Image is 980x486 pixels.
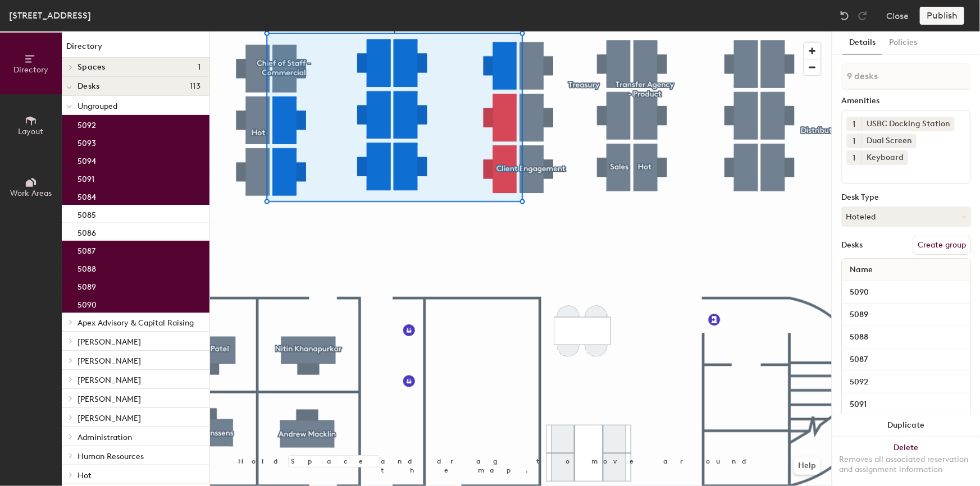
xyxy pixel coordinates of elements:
[13,65,48,75] span: Directory
[847,134,862,148] button: 1
[882,31,924,54] button: Policies
[844,285,968,300] input: Unnamed desk
[78,375,141,385] span: [PERSON_NAME]
[913,236,971,255] button: Create group
[844,307,968,323] input: Unnamed desk
[862,134,917,148] div: Dual Screen
[832,414,980,437] button: Duplicate
[78,452,144,461] span: Human Resources
[78,356,141,366] span: [PERSON_NAME]
[78,171,94,184] p: 5091
[62,40,209,58] h1: Directory
[78,471,92,480] span: Hot
[78,153,96,166] p: 5094
[841,193,971,202] div: Desk Type
[78,318,194,328] span: Apex Advisory & Capital Raising
[839,10,850,21] img: Undo
[844,352,968,368] input: Unnamed desk
[853,135,856,147] span: 1
[19,127,44,136] span: Layout
[78,243,95,256] p: 5087
[198,63,200,72] span: 1
[78,297,97,310] p: 5090
[9,8,91,22] div: [STREET_ADDRESS]
[841,241,863,250] div: Desks
[847,150,862,165] button: 1
[78,279,96,292] p: 5089
[78,207,96,220] p: 5085
[78,414,141,423] span: [PERSON_NAME]
[78,102,117,111] span: Ungrouped
[841,97,971,106] div: Amenities
[847,117,862,131] button: 1
[78,395,141,404] span: [PERSON_NAME]
[78,82,99,91] span: Desks
[78,433,132,442] span: Administration
[844,374,968,390] input: Unnamed desk
[862,150,908,165] div: Keyboard
[844,260,878,280] span: Name
[832,437,980,486] button: DeleteRemoves all associated reservation and assignment information
[857,10,868,21] img: Redo
[78,135,96,148] p: 5093
[844,329,968,345] input: Unnamed desk
[190,82,200,91] span: 113
[78,189,96,202] p: 5084
[78,63,106,72] span: Spaces
[78,337,141,347] span: [PERSON_NAME]
[844,397,968,412] input: Unnamed desk
[794,457,821,475] button: Help
[841,207,971,227] button: Hoteled
[862,117,955,131] div: USBC Docking Station
[10,189,52,198] span: Work Areas
[853,152,856,164] span: 1
[78,261,96,274] p: 5088
[78,117,96,130] p: 5092
[842,31,882,54] button: Details
[839,455,973,475] div: Removes all associated reservation and assignment information
[78,225,96,238] p: 5086
[853,118,856,130] span: 1
[886,7,909,25] button: Close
